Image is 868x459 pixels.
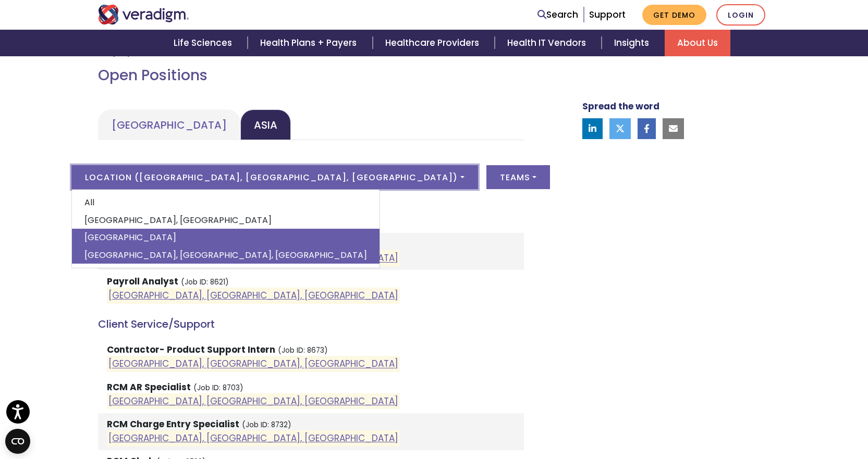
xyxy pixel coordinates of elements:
a: Health Plans + Payers [248,30,372,56]
a: Search [537,8,578,22]
h2: Open Positions [98,67,524,84]
a: [GEOGRAPHIC_DATA], [GEOGRAPHIC_DATA], [GEOGRAPHIC_DATA] [108,432,398,444]
a: Support [589,8,626,21]
a: [GEOGRAPHIC_DATA], [GEOGRAPHIC_DATA], [GEOGRAPHIC_DATA] [108,395,398,407]
small: (Job ID: 8732) [242,420,291,430]
a: [GEOGRAPHIC_DATA], [GEOGRAPHIC_DATA], [GEOGRAPHIC_DATA] [72,246,380,264]
a: Asia [240,109,291,140]
a: [GEOGRAPHIC_DATA] [72,229,380,246]
img: Veradigm logo [98,5,189,24]
a: [GEOGRAPHIC_DATA] [98,109,240,140]
button: Location ([GEOGRAPHIC_DATA], [GEOGRAPHIC_DATA], [GEOGRAPHIC_DATA]) [71,165,478,189]
small: (Job ID: 8673) [278,345,328,355]
strong: RCM AR Specialist [107,381,191,393]
button: Open CMP widget [5,429,30,454]
button: Teams [486,165,550,189]
a: Get Demo [642,5,706,25]
a: Life Sciences [161,30,248,56]
small: (Job ID: 8703) [193,383,243,393]
a: [GEOGRAPHIC_DATA], [GEOGRAPHIC_DATA], [GEOGRAPHIC_DATA] [108,252,398,265]
strong: Payroll Analyst [107,275,178,288]
a: [GEOGRAPHIC_DATA], [GEOGRAPHIC_DATA] [72,212,380,229]
h4: Client Service/Support [98,318,524,330]
a: Healthcare Providers [373,30,495,56]
a: All [72,194,380,212]
a: Login [716,4,765,26]
a: About Us [665,30,730,56]
a: Insights [602,30,665,56]
small: (Job ID: 8621) [181,277,229,287]
strong: Contractor- Product Support Intern [107,343,275,356]
a: Health IT Vendors [495,30,602,56]
a: [GEOGRAPHIC_DATA], [GEOGRAPHIC_DATA], [GEOGRAPHIC_DATA] [108,358,398,370]
a: [GEOGRAPHIC_DATA], [GEOGRAPHIC_DATA], [GEOGRAPHIC_DATA] [108,289,398,302]
strong: Spread the word [582,100,659,113]
strong: RCM Charge Entry Specialist [107,418,239,430]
